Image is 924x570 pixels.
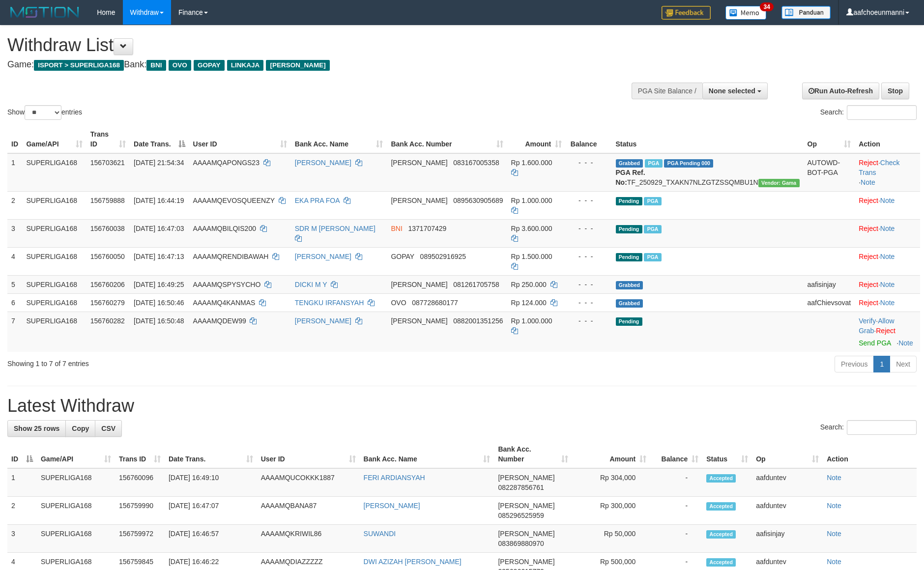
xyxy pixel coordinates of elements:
span: [PERSON_NAME] [266,60,329,71]
span: OVO [169,60,191,71]
td: [DATE] 16:49:10 [165,468,257,497]
td: 6 [7,293,22,312]
span: Rp 250.000 [511,281,547,288]
td: 1 [7,153,22,192]
td: TF_250929_TXAKN7NLZGTZSSQMBU1N [612,153,804,192]
td: aafduntev [752,468,823,497]
input: Search: [847,420,917,435]
span: ISPORT > SUPERLIGA168 [34,60,124,71]
a: Run Auto-Refresh [802,83,879,99]
a: Check Trans [859,159,899,176]
a: Next [890,356,917,372]
td: 3 [7,525,37,553]
a: Show 25 rows [7,420,66,437]
span: [PERSON_NAME] [391,197,447,204]
th: Trans ID: activate to sort column ascending [87,125,130,153]
a: 1 [873,356,890,372]
span: Copy 089502916925 to clipboard [420,253,466,260]
td: 2 [7,497,37,525]
h1: Withdraw List [7,35,606,55]
span: BNI [391,225,402,232]
a: Reject [859,225,878,232]
span: AAAAMQ4KANMAS [193,299,256,307]
a: SUWANDI [364,530,396,538]
div: Showing 1 to 7 of 7 entries [7,355,377,369]
span: Copy 083167005358 to clipboard [453,159,499,167]
th: Trans ID: activate to sort column ascending [115,440,165,468]
div: - - - [570,158,607,168]
td: 156760096 [115,468,165,497]
th: Game/API: activate to sort column ascending [22,125,86,153]
th: Date Trans.: activate to sort column descending [130,125,189,153]
span: Show 25 rows [14,425,59,432]
div: - - - [570,298,607,308]
td: Rp 300,000 [572,497,650,525]
span: 34 [760,2,773,11]
th: Action [823,440,917,468]
a: DICKI M Y [295,281,327,288]
th: User ID: activate to sort column ascending [257,440,360,468]
span: 156760050 [90,253,125,260]
td: 4 [7,247,22,275]
td: aafduntev [752,497,823,525]
span: [PERSON_NAME] [498,474,554,482]
span: [PERSON_NAME] [498,530,554,538]
td: SUPERLIGA168 [22,247,86,275]
td: · [855,191,920,219]
td: · [855,275,920,293]
td: · [855,247,920,275]
th: Action [855,125,920,153]
th: User ID: activate to sort column ascending [189,125,291,153]
a: Note [861,178,875,186]
a: Send PGA [859,339,891,347]
span: 156760279 [90,299,125,307]
td: AAAAMQBANA87 [257,497,360,525]
td: SUPERLIGA168 [22,312,86,352]
span: None selected [709,87,755,95]
span: Copy 0895630905689 to clipboard [453,197,503,204]
td: aafisinjay [804,275,855,293]
td: - [650,525,702,553]
a: DWI AZIZAH [PERSON_NAME] [364,558,462,566]
a: Reject [859,159,878,167]
span: 156760038 [90,225,125,232]
a: Copy [65,420,95,437]
td: · · [855,153,920,192]
a: Reject [859,281,878,288]
td: 5 [7,275,22,293]
a: Reject [859,197,878,204]
span: Copy [72,425,89,432]
span: Marked by aafsoumeymey [644,197,661,205]
span: [DATE] 16:44:19 [134,197,184,204]
th: ID [7,125,22,153]
a: Allow Grab [859,317,894,335]
span: AAAAMQEVOSQUEENZY [193,197,275,204]
span: Rp 124.000 [511,299,547,307]
span: Rp 1.500.000 [511,253,552,260]
span: 156760282 [90,317,125,325]
a: Note [898,339,913,347]
span: Accepted [706,474,736,483]
img: MOTION_logo.png [7,5,82,20]
td: [DATE] 16:46:57 [165,525,257,553]
td: SUPERLIGA168 [22,191,86,219]
a: Note [827,474,841,482]
span: [PERSON_NAME] [498,502,554,510]
span: [PERSON_NAME] [498,558,554,566]
a: Reject [859,253,878,260]
span: Copy 082287856761 to clipboard [498,484,544,491]
td: 156759990 [115,497,165,525]
a: Previous [835,356,874,372]
span: GOPAY [194,60,225,71]
span: GOPAY [391,253,414,260]
a: [PERSON_NAME] [295,159,351,167]
th: Amount: activate to sort column ascending [572,440,650,468]
span: AAAAMQDEW99 [193,317,246,325]
th: Bank Acc. Name: activate to sort column ascending [360,440,494,468]
td: SUPERLIGA168 [22,219,86,247]
td: SUPERLIGA168 [22,275,86,293]
img: panduan.png [781,6,831,19]
span: Vendor URL: https://trx31.1velocity.biz [758,179,800,187]
a: SDR M [PERSON_NAME] [295,225,375,232]
a: [PERSON_NAME] [364,502,420,510]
